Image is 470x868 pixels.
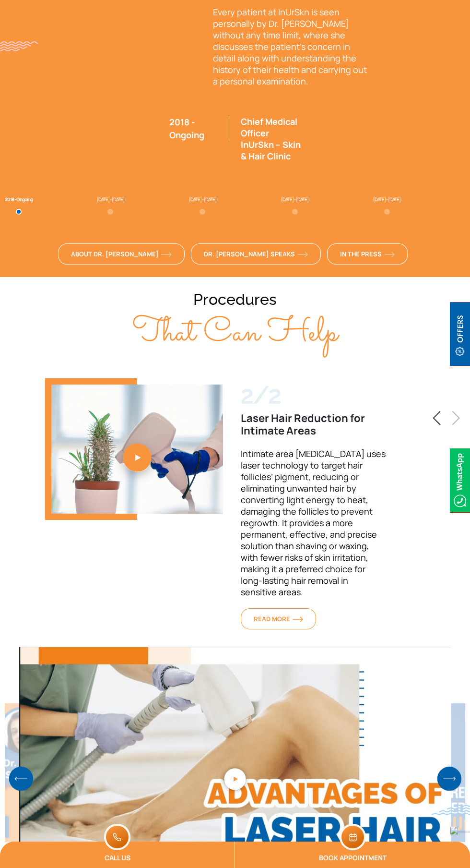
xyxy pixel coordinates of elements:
[293,616,303,622] img: orange-arrow.svg
[241,116,301,162] p: Chief Medical Officer InUrSkn – Skin & Hair Clinic
[71,250,172,258] span: About Dr. [PERSON_NAME]
[432,805,470,815] img: bluewave
[97,196,124,203] span: [DATE] - [DATE]
[189,196,216,203] span: [DATE] - [DATE]
[450,474,470,485] a: Whatsappicon
[445,771,454,786] div: Next slide
[132,308,338,359] span: That Can Help
[241,412,386,437] h6: Laser Hair Reduction for Intimate Areas
[340,250,395,258] span: In The Press
[433,411,446,432] div: Previous slide
[191,243,321,265] a: Dr. [PERSON_NAME] Speaksorange-arrow
[169,116,230,142] div: 2018 - Ongoing
[373,196,400,203] span: [DATE] - [DATE]
[104,824,130,850] img: mobile-tel
[218,762,252,796] img: whiteVideoBt
[297,252,308,257] img: orange-arrow
[209,752,261,805] a: whiteVideoBt
[213,6,368,87] p: Every patient at InUrSkn is seen personally by Dr. [PERSON_NAME] without any time limit, where sh...
[5,196,33,203] span: 2018 - Ongoing
[241,608,316,629] a: READ MORE
[450,448,470,512] img: Whatsappicon
[281,196,308,203] span: [DATE] - [DATE]
[254,615,303,623] span: READ MORE
[204,250,308,258] span: Dr. [PERSON_NAME] Speaks
[16,771,25,786] div: Previous slide
[340,824,366,850] img: mobile-cal
[327,243,408,265] a: In The Pressorange-arrow
[241,378,386,412] div: 2/2
[384,252,395,257] img: orange-arrow
[235,842,470,868] a: Book Appointment
[450,827,458,834] img: up-blue-arrow.svg
[9,767,33,791] img: BluePrevArrow
[241,448,386,598] p: Intimate area [MEDICAL_DATA] uses laser technology to target hair follicles’ pigment, reducing or...
[450,302,470,366] img: offerBt
[161,252,172,257] img: orange-arrow
[58,243,185,265] a: About Dr. [PERSON_NAME]orange-arrow
[437,767,461,791] img: BlueNextArrow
